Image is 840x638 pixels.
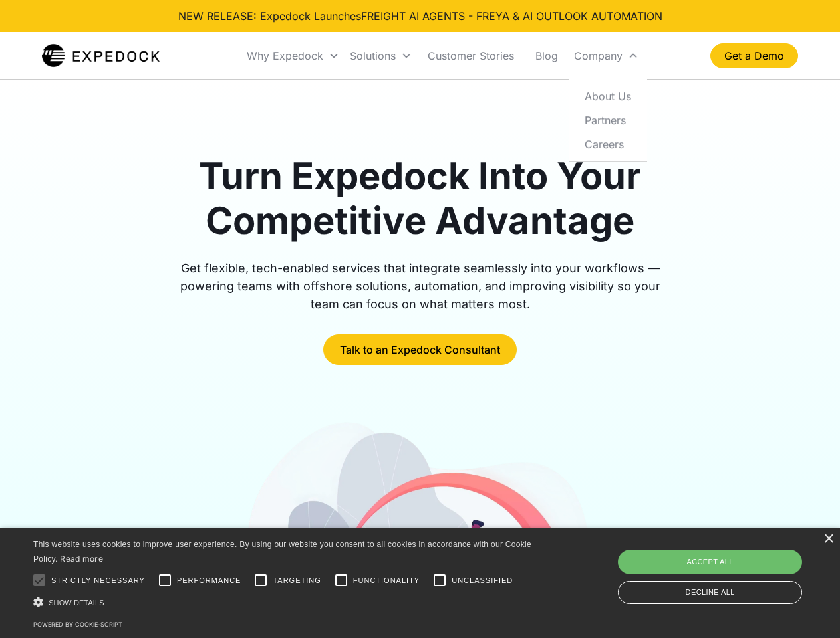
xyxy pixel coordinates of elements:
[241,33,345,78] div: Why Expedock
[350,49,396,62] div: Solutions
[178,8,662,24] div: NEW RELEASE: Expedock Launches
[33,540,531,564] span: This website uses cookies to improve user experience. By using our website you consent to all coo...
[710,43,798,68] a: Get a Demo
[361,9,662,23] a: FREIGHT AI AGENTS - FREYA & AI OUTLOOK AUTOMATION
[574,132,642,156] a: Careers
[42,43,160,69] img: Expedock Logo
[569,33,644,78] div: Company
[574,108,642,132] a: Partners
[60,554,103,564] a: Read more
[42,43,160,69] a: home
[247,49,323,62] div: Why Expedock
[525,33,569,78] a: Blog
[177,575,241,586] span: Performance
[574,84,642,108] a: About Us
[417,33,525,78] a: Customer Stories
[33,595,536,609] div: Show details
[452,575,513,586] span: Unclassified
[51,575,145,586] span: Strictly necessary
[49,599,104,607] span: Show details
[619,494,840,638] iframe: Chat Widget
[569,78,647,161] nav: Company
[273,575,321,586] span: Targeting
[33,621,122,628] a: Powered by cookie-script
[353,575,420,586] span: Functionality
[345,33,417,78] div: Solutions
[574,49,623,62] div: Company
